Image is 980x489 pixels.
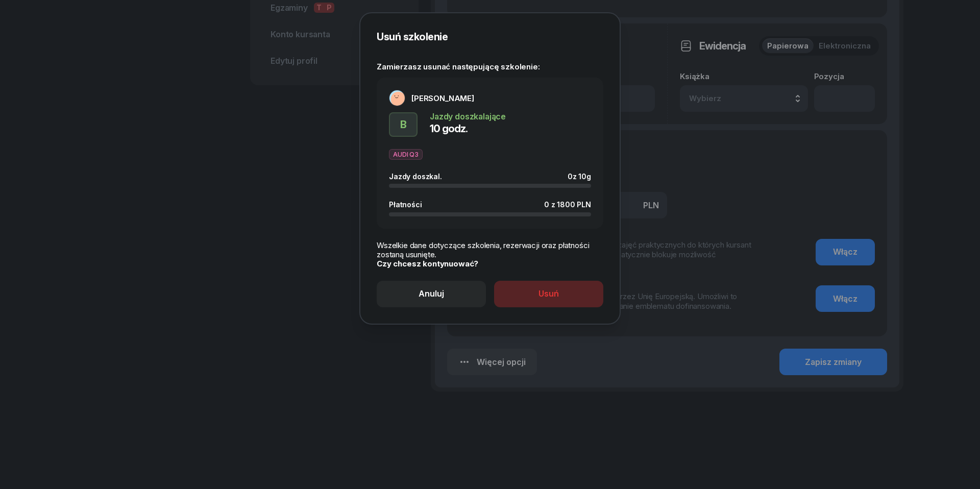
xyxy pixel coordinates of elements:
div: Usuń [538,289,559,299]
span: Jazdy doszkal. [389,172,442,181]
div: Zamierzasz usunać następującę szkolenie: [377,50,603,71]
div: 0 z 1800 PLN [544,200,591,209]
div: B [396,115,411,134]
button: Anuluj [377,281,486,307]
button: B [389,112,418,137]
button: Usuń [494,281,603,307]
div: Jazdy doszkalające [430,112,506,120]
div: [PERSON_NAME] [411,94,474,102]
span: AUDI Q3 [389,149,423,160]
div: Czy chcesz kontynuować? [377,259,603,268]
div: Anuluj [419,289,444,299]
div: Płatności [389,200,428,209]
h2: Usuń szkolenie [377,30,603,44]
div: 0 z 10g [568,172,591,181]
div: 10 godz. [430,120,506,137]
div: Wszelkie dane dotyczące szkolenia, rezerwacji oraz płatności zostaną usunięte. [377,241,603,259]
